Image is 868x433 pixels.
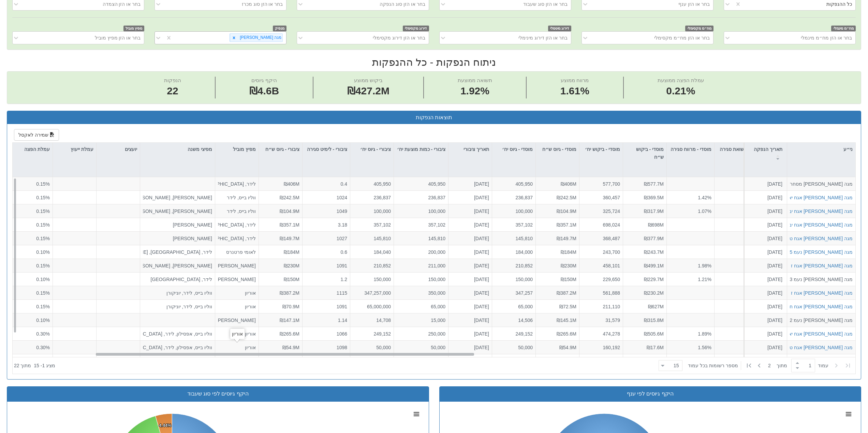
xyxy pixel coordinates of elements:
span: ₪357.1M [557,222,576,228]
span: ₪54.9M [559,345,576,350]
span: ₪150M [284,277,299,282]
span: ₪315.8M [644,318,664,323]
div: מגה [PERSON_NAME] אגח יב [789,221,853,228]
div: 0.30% [12,344,50,351]
span: הנפקות [164,77,181,83]
div: 0.10% [12,249,50,256]
div: בחר או הזן סוג הנפקה [380,1,425,7]
div: 150,000 [397,276,445,283]
div: לידר, [GEOGRAPHIC_DATA] [218,235,256,242]
div: מגה [PERSON_NAME] אגח ט [790,235,853,242]
span: היקף גיוסים [251,77,277,83]
div: 357,102 [353,221,391,228]
div: 250,000 [397,330,445,337]
div: מגה [PERSON_NAME] אגח יא [789,194,853,201]
div: 150,000 [495,276,533,283]
div: 229,650 [582,276,620,283]
div: ני״ע [787,143,855,156]
div: [DATE] [451,276,489,283]
span: מח״מ מינמלי [831,26,856,31]
div: 0.28% [717,330,763,337]
div: מגה [PERSON_NAME] מסחרי 6 [790,181,853,187]
div: 1027 [305,235,347,242]
div: 405,950 [397,181,445,187]
div: ציבורי - גיוס ש״ח [259,143,302,164]
div: 0.15% [12,235,50,242]
div: 577,700 [582,181,620,187]
div: 474,278 [582,330,620,337]
div: [DATE] [451,290,489,296]
div: 698,024 [582,221,620,228]
div: 145,810 [353,235,391,242]
div: מוסדי - ביקוש יח׳ [579,143,623,164]
div: מגה [PERSON_NAME] [238,34,282,42]
div: [PERSON_NAME], [PERSON_NAME], אקסטרה מייל, [PERSON_NAME] [143,262,212,269]
div: 1024 [305,194,347,201]
span: דירוג מקסימלי [403,26,429,31]
div: 405,950 [353,181,391,187]
span: מפיץ מוביל [123,26,145,31]
div: [DATE] [747,344,782,351]
span: ₪577.7M [644,181,664,187]
span: ₪406M [284,181,299,187]
div: 65,000,000 [353,303,391,310]
div: בחר או הזן דירוג מינימלי [518,34,568,41]
div: [DATE] [451,221,489,228]
div: לידר, [GEOGRAPHIC_DATA], [PERSON_NAME], יוניקורן, [PERSON_NAME] [143,249,212,256]
div: 1098 [305,344,347,351]
div: 145,810 [495,235,533,242]
span: ₪4.6B [249,85,279,96]
div: [PERSON_NAME] [143,235,212,242]
div: לאומי פרטנרס [218,249,256,256]
div: 347,257 [495,290,533,296]
span: ₪72.5M [559,304,576,309]
div: 0.10% [12,317,50,324]
div: 211,000 [397,262,445,269]
div: 31,579 [582,317,620,324]
button: מגה [PERSON_NAME] נעמ 5 [790,249,853,256]
div: 184,000 [495,249,533,256]
span: ₪499.1M [644,263,664,268]
div: [PERSON_NAME], לידר [218,262,256,269]
div: מגה [PERSON_NAME] נעמ 2 [790,317,853,324]
button: מגה [PERSON_NAME] אגח יב [789,208,853,215]
div: [DATE] [747,317,782,324]
div: תאריך ציבורי [448,143,492,156]
div: 211,110 [582,303,620,310]
span: ₪149.7M [557,236,576,241]
span: 1.92% [458,84,492,98]
div: עמלת ייעוץ [53,143,96,156]
span: ₪377.9M [644,236,664,241]
span: ₪230M [284,263,299,268]
div: ציבורי - לימיט סגירה [303,143,350,164]
div: מגה [PERSON_NAME] נעמ 3 [790,276,853,283]
div: [DATE] [451,249,489,256]
span: ₪145.1M [557,318,576,323]
div: 210,852 [495,262,533,269]
div: מפיצי משנה [140,143,215,156]
div: [DATE] [747,181,782,187]
span: ₪147.1M [280,318,299,323]
div: 0.15% [12,194,50,201]
div: מגה [PERSON_NAME] אגח ט [790,344,853,351]
h3: תוצאות הנפקות [12,114,856,121]
span: ₪387.2M [280,290,299,296]
div: אוריון [218,303,256,310]
span: מח״מ מקסימלי [685,26,713,31]
div: 249,152 [495,330,533,337]
div: אוריון [218,290,256,296]
span: 1.61% [560,84,589,98]
div: ציבורי - גיוס יח׳ [350,143,394,164]
tspan: 4.44% [159,423,172,428]
div: 210,852 [353,262,391,269]
div: 100,000 [397,208,445,215]
div: בחר או הזן מפיץ מוביל [95,34,141,41]
div: ווליו בייס, לידר [218,208,256,215]
div: [DATE] [451,330,489,337]
div: מוסדי - תשואת סגירה [715,143,765,164]
div: יועצים [97,143,140,156]
div: בחר או הזן הצמדה [103,1,141,7]
div: 0.15% [12,303,50,310]
span: מרווח ממוצע [561,77,589,83]
span: ₪698M [648,222,664,228]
